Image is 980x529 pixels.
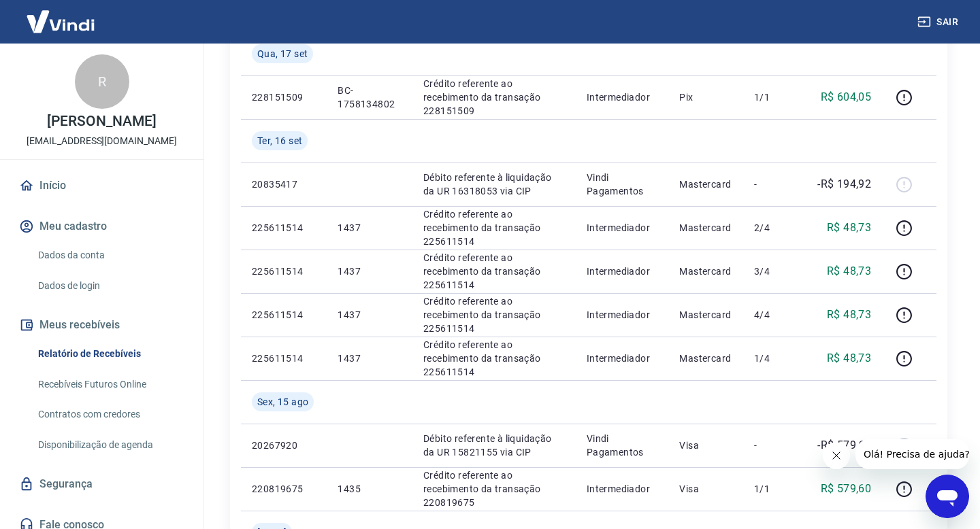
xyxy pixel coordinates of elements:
[823,442,850,469] iframe: Fechar mensagem
[16,171,187,201] a: Início
[252,177,316,191] p: 20835417
[754,308,794,322] p: 4/4
[257,134,302,148] span: Ter, 16 set
[423,251,565,292] p: Crédito referente ao recebimento da transação 225611514
[423,338,565,379] p: Crédito referente ao recebimento da transação 225611514
[587,432,657,459] p: Vindi Pagamentos
[679,264,732,278] p: Mastercard
[423,171,565,198] p: Débito referente à liquidação da UR 16318053 via CIP
[33,272,187,300] a: Dados de login
[817,437,871,454] p: -R$ 579,60
[257,395,308,409] span: Sex, 15 ago
[587,90,657,104] p: Intermediador
[754,177,794,191] p: -
[33,241,187,269] a: Dados da conta
[587,352,657,365] p: Intermediador
[754,90,794,104] p: 1/1
[8,10,114,20] span: Olá! Precisa de ajuda?
[423,294,565,335] p: Crédito referente ao recebimento da transação 225611514
[587,264,657,278] p: Intermediador
[587,221,657,235] p: Intermediador
[338,221,402,235] p: 1437
[16,469,187,499] a: Segurança
[252,352,316,365] p: 225611514
[16,1,105,42] img: Vindi
[827,307,871,323] p: R$ 48,73
[338,308,402,322] p: 1437
[926,475,969,518] iframe: Botão para abrir a janela de mensagens
[754,439,794,452] p: -
[257,47,308,61] span: Qua, 17 set
[679,439,732,452] p: Visa
[338,84,402,111] p: BC-1758134802
[252,308,316,322] p: 225611514
[33,340,187,368] a: Relatório de Recebíveis
[33,371,187,398] a: Recebíveis Futuros Online
[754,482,794,496] p: 1/1
[587,308,657,322] p: Intermediador
[47,114,156,129] p: [PERSON_NAME]
[679,177,732,191] p: Mastercard
[827,263,871,279] p: R$ 48,73
[821,481,872,497] p: R$ 579,60
[679,352,732,365] p: Mastercard
[679,221,732,235] p: Mastercard
[338,482,402,496] p: 1435
[821,89,872,105] p: R$ 604,05
[423,77,565,118] p: Crédito referente ao recebimento da transação 228151509
[338,352,402,365] p: 1437
[754,352,794,365] p: 1/4
[754,264,794,278] p: 3/4
[827,350,871,366] p: R$ 48,73
[252,90,316,104] p: 228151509
[252,439,316,452] p: 20267920
[75,54,129,109] div: R
[338,264,402,278] p: 1437
[16,211,187,241] button: Meu cadastro
[817,176,871,192] p: -R$ 194,92
[679,308,732,322] p: Mastercard
[16,310,187,340] button: Meus recebíveis
[855,439,969,469] iframe: Mensagem da empresa
[252,264,316,278] p: 225611514
[754,221,794,235] p: 2/4
[33,431,187,459] a: Disponibilização de agenda
[827,220,871,236] p: R$ 48,73
[27,134,177,148] p: [EMAIL_ADDRESS][DOMAIN_NAME]
[587,171,657,198] p: Vindi Pagamentos
[252,482,316,496] p: 220819675
[423,432,565,459] p: Débito referente à liquidação da UR 15821155 via CIP
[33,400,187,428] a: Contratos com credores
[587,482,657,496] p: Intermediador
[679,482,732,496] p: Visa
[915,10,964,35] button: Sair
[252,221,316,235] p: 225611514
[679,90,732,104] p: Pix
[423,468,565,509] p: Crédito referente ao recebimento da transação 220819675
[423,207,565,248] p: Crédito referente ao recebimento da transação 225611514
